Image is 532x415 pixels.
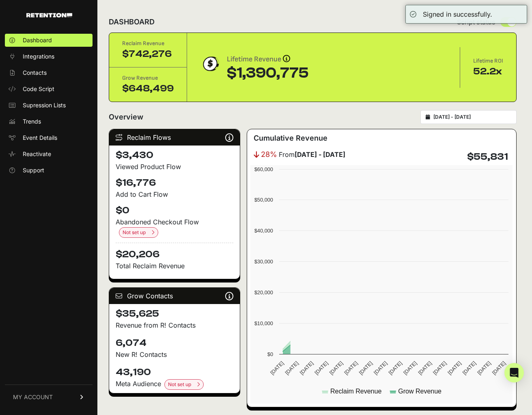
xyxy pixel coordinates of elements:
text: Reclaim Revenue [330,388,381,395]
span: From [279,150,345,159]
strong: [DATE] - [DATE] [295,150,345,159]
h2: Overview [109,111,143,123]
text: [DATE] [417,360,433,376]
h4: $35,625 [116,307,233,320]
a: MY ACCOUNT [5,385,93,409]
div: $648,499 [122,82,174,95]
h2: DASHBOARD [109,16,155,28]
img: Retention.com [26,13,72,17]
span: Reactivate [23,150,51,158]
text: $30,000 [254,259,273,265]
text: [DATE] [373,360,388,376]
h4: $20,206 [116,243,233,261]
text: [DATE] [358,360,374,376]
p: Total Reclaim Revenue [116,261,233,271]
a: Support [5,164,93,177]
div: Reclaim Revenue [122,39,174,48]
h4: 6,074 [116,337,233,350]
div: Viewed Product Flow [116,162,233,172]
text: [DATE] [299,360,314,376]
div: Signed in successfully. [423,9,492,19]
h4: $16,776 [116,176,233,189]
text: [DATE] [402,360,418,376]
text: $60,000 [254,166,273,172]
text: $40,000 [254,228,273,234]
p: Revenue from R! Contacts [116,320,233,330]
h4: $0 [116,204,233,217]
h4: $3,430 [116,149,233,162]
div: Lifetime Revenue [227,54,309,65]
div: Meta Audience [116,379,233,390]
span: MY ACCOUNT [13,393,53,401]
span: Dashboard [23,36,52,44]
text: $50,000 [254,197,273,203]
div: Grow Revenue [122,74,174,82]
a: Event Details [5,131,93,144]
a: Trends [5,115,93,128]
span: Integrations [23,52,54,61]
text: [DATE] [284,360,300,376]
a: Integrations [5,50,93,63]
div: Reclaim Flows [109,129,240,146]
a: Reactivate [5,148,93,161]
h4: $55,831 [467,150,508,163]
text: [DATE] [461,360,477,376]
text: Grow Revenue [398,388,442,395]
text: $20,000 [254,289,273,295]
text: $0 [267,351,273,357]
div: $742,276 [122,48,174,61]
span: 28% [261,149,277,160]
div: 52.2x [473,65,503,78]
text: [DATE] [388,360,403,376]
div: Abandoned Checkout Flow [116,217,233,238]
div: Grow Contacts [109,288,240,304]
p: New R! Contacts [116,350,233,359]
a: Supression Lists [5,99,93,112]
text: [DATE] [269,360,285,376]
span: Contacts [23,69,47,77]
text: [DATE] [476,360,492,376]
div: $1,390,775 [227,65,309,81]
h3: Cumulative Revenue [254,133,327,144]
div: Lifetime ROI [473,57,503,65]
div: Add to Cart Flow [116,189,233,199]
span: Trends [23,117,41,126]
div: Open Intercom Messenger [504,363,524,382]
text: [DATE] [447,360,463,376]
span: Event Details [23,134,57,142]
h4: 43,190 [116,366,233,379]
text: [DATE] [343,360,359,376]
text: [DATE] [432,360,448,376]
a: Code Script [5,83,93,96]
a: Dashboard [5,34,93,47]
text: [DATE] [491,360,507,376]
span: Support [23,166,44,174]
img: dollar-coin-05c43ed7efb7bc0c12610022525b4bbbb207c7efeef5aecc26f025e68dcafac9.png [200,54,220,74]
span: Supression Lists [23,101,66,109]
text: [DATE] [328,360,344,376]
a: Contacts [5,66,93,79]
text: $10,000 [254,320,273,326]
span: Code Script [23,85,54,93]
text: [DATE] [314,360,330,376]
